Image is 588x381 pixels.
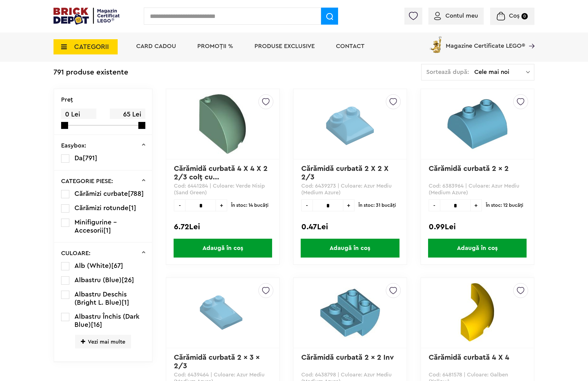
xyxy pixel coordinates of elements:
[509,13,520,19] span: Coș
[474,69,526,75] span: Cele mai noi
[426,69,469,75] span: Sortează după:
[83,155,97,161] span: [791]
[61,143,86,149] p: Easybox:
[74,190,128,197] span: Cărămizi curbate
[61,97,73,103] p: Preţ
[122,299,129,306] span: [1]
[75,335,131,348] span: Vezi mai multe
[521,13,528,19] small: 0
[439,94,515,154] img: Cărămidă curbată 2 x 2
[445,13,478,19] span: Contul meu
[429,182,526,196] p: Cod: 6383964 | Culoare: Azur Mediu (Medium Azure)
[301,223,399,231] div: 0.47Lei
[301,199,313,211] span: -
[136,43,176,49] a: Card Cadou
[429,165,509,172] a: Cărămidă curbată 2 x 2
[74,155,83,161] span: Da
[74,219,117,234] span: Minifigurine - Accesorii
[74,277,122,283] span: Albastru (Blue)
[525,35,534,41] a: Magazine Certificate LEGO®
[197,43,233,49] a: PROMOȚII %
[166,239,279,258] a: Adaugă în coș
[174,165,270,181] a: Cărămidă curbată 4 X 4 X 2 2/3 colţ cu...
[428,239,527,258] span: Adaugă în coș
[174,223,272,231] div: 6.72Lei
[312,283,388,343] img: Cărămidă curbată 2 x 2 Inv
[301,165,391,181] a: Cărămidă curbată 2 X 2 X 2/3
[110,109,145,120] span: 65 Lei
[91,321,102,328] span: [16]
[254,43,315,49] a: Produse exclusive
[336,43,365,49] a: Contact
[429,223,526,231] div: 0.99Lei
[54,64,128,81] div: 791 produse existente
[174,182,272,196] p: Cod: 6441284 | Culoare: Verde Nisip (Sand Green)
[61,178,113,184] p: CATEGORIE PIESE:
[216,199,227,211] span: +
[111,262,123,269] span: [67]
[194,283,252,341] img: Cărămidă curbată 2 x 3 x 2/3
[486,199,523,211] span: În stoc: 12 bucăţi
[471,199,482,211] span: +
[185,94,261,154] img: Cărămidă curbată 4 X 4 X 2 2/3 colţ cupolă
[446,35,525,49] span: Magazine Certificate LEGO®
[74,205,129,211] span: Cărămizi rotunde
[122,277,134,283] span: [26]
[343,199,355,211] span: +
[429,354,509,361] a: Cărămidă curbată 4 X 4
[231,199,268,211] span: În stoc: 14 bucăţi
[434,13,478,19] a: Contul meu
[294,239,406,258] a: Adaugă în coș
[74,43,109,50] span: CATEGORII
[128,190,144,197] span: [788]
[74,313,140,328] span: Albastru Închis (Dark Blue)
[174,239,272,258] span: Adaugă în coș
[448,283,507,341] img: Cărămidă curbată 4 X 4
[74,291,127,306] span: Albastru Deschis (Bright L. Blue)
[74,262,111,269] span: Alb (White)
[103,227,111,234] span: [1]
[174,199,185,211] span: -
[61,109,96,120] span: 0 Lei
[301,182,399,196] p: Cod: 6439273 | Culoare: Azur Mediu (Medium Azure)
[129,205,136,211] span: [1]
[421,239,534,258] a: Adaugă în coș
[358,199,396,211] span: În stoc: 31 bucăţi
[174,354,262,370] a: Cărămidă curbată 2 x 3 x 2/3
[321,94,379,153] img: Cărămidă curbată 2 X 2 X 2/3
[301,239,399,258] span: Adaugă în coș
[61,250,91,256] p: CULOARE:
[429,199,440,211] span: -
[301,354,394,361] a: Cărămidă curbată 2 x 2 Inv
